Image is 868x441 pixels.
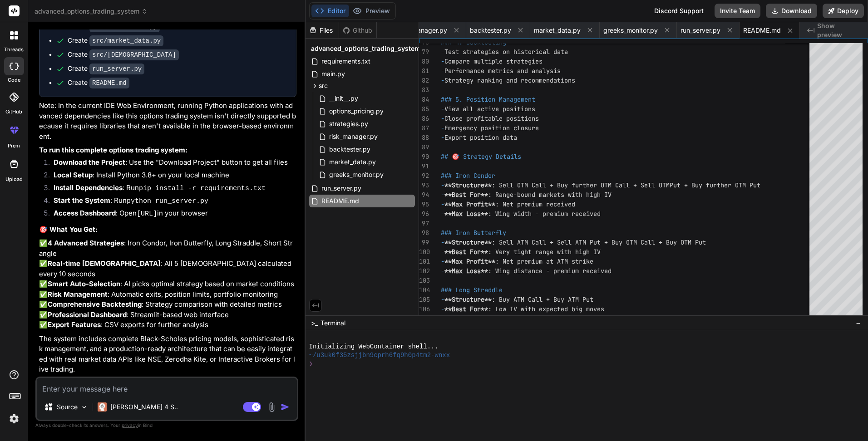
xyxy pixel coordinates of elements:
[46,196,296,208] li: : Run
[444,48,568,56] span: Test strategies on historical data
[673,238,706,246] span: y OTM Put
[419,304,429,314] div: 106
[309,360,314,368] span: ❯
[127,197,208,205] code: python run_server.py
[419,266,429,276] div: 102
[35,7,148,16] span: advanced_options_trading_system
[419,257,429,266] div: 101
[444,124,539,132] span: Emergency position closure
[4,46,24,54] label: threads
[441,114,444,122] span: -
[54,158,125,167] strong: Download the Project
[419,152,429,162] div: 90
[349,5,394,17] button: Preview
[441,48,444,56] span: -
[419,133,429,142] div: 88
[311,318,318,328] span: >_
[8,142,20,150] label: prem
[419,314,429,323] div: 107
[419,181,429,190] div: 93
[444,133,517,142] span: Export position data
[311,44,420,53] span: advanced_options_trading_system
[441,210,444,218] span: -
[488,191,612,199] span: : Range-bound markets with high IV
[419,47,429,57] div: 79
[46,170,296,183] li: : Install Python 3.8+ on your local machine
[266,402,277,412] img: attachment
[8,76,20,84] label: code
[823,4,864,18] button: Deploy
[441,305,444,313] span: -
[670,181,760,189] span: Put + Buy further OTM Put
[441,67,444,75] span: -
[419,276,429,285] div: 103
[48,279,120,288] strong: Smart Auto-Selection
[6,411,22,426] img: settings
[766,4,817,18] button: Download
[137,210,157,218] code: [URL]
[321,183,362,194] span: run_server.py
[492,238,673,246] span: : Sell ATM Call + Sell ATM Put + Buy OTM Call + Bu
[444,76,575,84] span: Strategy ranking and recommendations
[328,118,369,129] span: strategies.py
[470,26,511,35] span: backtester.py
[441,181,444,189] span: -
[139,185,266,192] code: pip install -r requirements.txt
[649,4,709,18] div: Discord Support
[495,314,535,323] span: : Unlimited
[39,225,98,234] strong: 🎯 What You Get:
[444,57,542,65] span: Compare multiple strategies
[54,183,123,192] strong: Install Dependencies
[419,295,429,304] div: 105
[419,190,429,200] div: 94
[419,228,429,238] div: 98
[441,200,444,208] span: -
[281,402,290,412] img: icon
[328,93,359,104] span: __init__.py
[46,208,296,221] li: : Open in your browser
[89,78,129,88] code: README.md
[603,26,658,35] span: greeks_monitor.py
[488,267,612,275] span: : Wing distance - premium received
[419,200,429,209] div: 95
[419,219,429,228] div: 97
[419,142,429,152] div: 89
[441,171,495,180] span: ### Iron Condor
[817,21,861,39] span: Show preview
[419,171,429,181] div: 92
[54,209,116,217] strong: Access Dashboard
[488,248,601,256] span: : Very tight range with high IV
[309,351,450,360] span: ~/u3uk0f35zsjjbn9cprh6fq9h0p4tm2-wnxx
[854,316,863,330] button: −
[54,171,93,179] strong: Local Setup
[321,196,360,206] span: README.md
[89,49,179,60] code: src/[DEMOGRAPHIC_DATA]
[98,402,107,412] img: Claude 4 Sonnet
[444,67,561,75] span: Performance metrics and analysis
[743,26,781,35] span: README.md
[441,124,444,132] span: -
[441,191,444,199] span: -
[5,176,23,183] label: Upload
[419,238,429,247] div: 99
[122,422,138,428] span: privacy
[441,95,535,103] span: ### 5. Position Management
[54,196,110,205] strong: Start the System
[419,114,429,123] div: 86
[444,114,539,122] span: Close profitable positions
[441,267,444,275] span: -
[311,5,349,17] button: Editor
[419,162,429,171] div: 91
[419,57,429,66] div: 80
[441,57,444,65] span: -
[534,26,581,35] span: market_data.py
[495,257,593,265] span: : Net premium at ATM strike
[441,238,444,246] span: -
[419,247,429,257] div: 100
[48,239,124,247] strong: 4 Advanced Strategies
[328,131,379,142] span: risk_manager.py
[46,157,296,170] li: : Use the "Download Project" button to get all files
[321,318,345,328] span: Terminal
[441,286,503,294] span: ### Long Straddle
[681,26,720,35] span: run_server.py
